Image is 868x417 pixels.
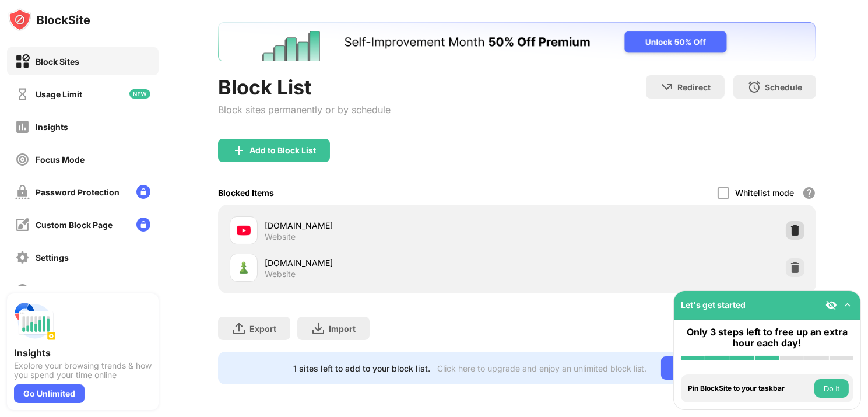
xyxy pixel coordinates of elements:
[661,356,741,380] div: Go Unlimited
[677,82,711,92] div: Redirect
[36,57,79,66] div: Block Sites
[8,8,90,31] img: logo-blocksite.svg
[36,253,69,262] div: Settings
[36,187,120,197] div: Password Protection
[825,299,837,311] img: eye-not-visible.svg
[36,285,60,295] div: About
[218,22,816,61] iframe: Banner
[329,324,356,334] div: Import
[36,155,85,164] div: Focus Mode
[237,223,251,237] img: favicons
[14,347,152,359] div: Insights
[136,218,150,232] img: lock-menu.svg
[36,122,68,132] div: Insights
[294,363,431,373] div: 1 sites left to add to your block list.
[688,384,811,393] div: Pin BlockSite to your taskbar
[15,185,30,199] img: password-protection-off.svg
[681,300,746,310] div: Let's get started
[14,384,85,403] div: Go Unlimited
[842,299,853,311] img: omni-setup-toggle.svg
[265,269,296,279] div: Website
[15,87,30,101] img: time-usage-off.svg
[765,82,802,92] div: Schedule
[15,120,30,134] img: insights-off.svg
[15,54,30,69] img: block-on.svg
[265,257,517,269] div: [DOMAIN_NAME]
[14,361,152,380] div: Explore your browsing trends & how you spend your time online
[814,379,849,398] button: Do it
[218,188,274,198] div: Blocked Items
[735,188,794,198] div: Whitelist mode
[438,363,647,373] div: Click here to upgrade and enjoy an unlimited block list.
[237,261,251,275] img: favicons
[136,185,150,199] img: lock-menu.svg
[15,152,30,167] img: focus-off.svg
[249,146,316,155] div: Add to Block List
[36,220,113,230] div: Custom Block Page
[265,219,517,232] div: [DOMAIN_NAME]
[15,218,30,232] img: customize-block-page-off.svg
[681,327,853,349] div: Only 3 steps left to free up an extra hour each day!
[36,89,82,99] div: Usage Limit
[218,75,391,99] div: Block List
[249,324,276,334] div: Export
[15,283,30,297] img: about-off.svg
[15,250,30,265] img: settings-off.svg
[129,89,150,99] img: new-icon.svg
[265,232,296,242] div: Website
[14,300,56,342] img: push-insights.svg
[218,104,391,115] div: Block sites permanently or by schedule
